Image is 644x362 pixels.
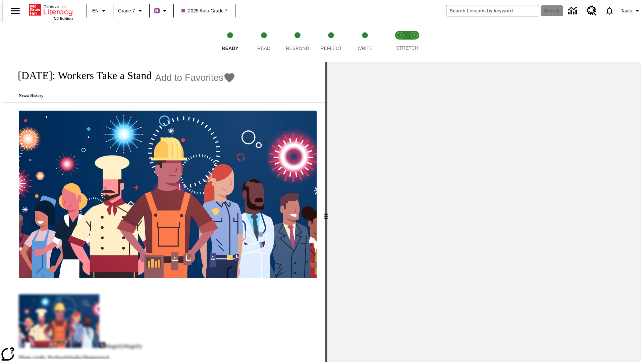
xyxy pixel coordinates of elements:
[399,34,401,37] text: 1
[118,7,135,14] span: Grade 7
[583,2,601,20] a: Resource Center, Will open in new tab
[89,5,111,17] button: Language: EN, Select a language
[278,23,317,60] button: Respond step 3 of 5
[321,46,342,51] span: Reflect
[92,7,99,14] span: EN
[405,23,424,60] button: Stretch Respond step 2 of 2
[211,23,250,60] button: Ready step 1 of 5
[244,23,283,60] button: Read step 2 of 5
[257,46,270,51] span: Read
[601,2,618,19] a: Notifications
[222,46,238,51] span: Ready
[54,16,73,20] span: NJ Edition
[357,46,372,51] span: Write
[327,62,641,362] div: activity
[181,7,228,14] span: 2025 Auto Grade 7
[11,69,152,82] h1: [DATE]: Workers Take a Stand
[286,46,309,51] span: Respond
[413,34,415,37] text: 2
[29,2,73,20] div: Home
[3,62,325,359] div: reading
[11,93,235,98] p: News: History
[621,7,632,14] span: Tauto
[19,111,317,278] img: A banner with a blue background shows an illustrated row of diverse men and women dressed in clot...
[155,72,223,83] span: Add to Favorites
[390,23,410,60] button: Stretch Read step 1 of 2
[155,72,235,83] button: Add to Favorites - Labor Day: Workers Take a Stand
[152,5,171,17] button: Boost Class color is purple. Change class color
[564,2,583,20] a: Data Center
[446,5,539,16] input: search field
[115,5,147,17] button: Grade: Grade 7, Select a grade
[345,23,384,60] button: Write step 5 of 5
[5,1,25,21] button: Open side menu
[312,23,351,60] button: Reflect step 4 of 5
[155,6,159,15] span: B
[396,45,418,51] span: STRETCH
[325,62,327,362] div: Press Enter or Spacebar and then press right and left arrow keys to move the slider
[618,5,644,17] button: Profile/Settings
